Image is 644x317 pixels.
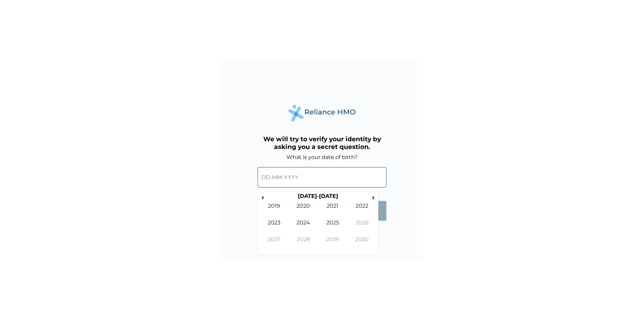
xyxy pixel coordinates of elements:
td: 2020 [289,203,318,219]
img: Reliance Health's Logo [288,105,356,122]
span: › [370,193,377,201]
td: 2019 [259,203,289,219]
th: [DATE]-[DATE] [266,193,369,202]
input: DD-MM-YYYY [258,167,386,188]
td: 2029 [318,236,347,253]
span: ‹ [259,193,266,201]
h3: We will try to verify your identity by asking you a secret question. [258,135,386,151]
label: What is your date of birth? [286,154,358,160]
td: 2021 [318,203,347,219]
td: 2028 [289,236,318,253]
td: 2024 [289,219,318,236]
td: 2027 [259,236,289,253]
td: 2023 [259,219,289,236]
td: 2025 [318,219,347,236]
td: 2030 [347,236,377,253]
td: 2026 [347,219,377,236]
td: 2022 [347,203,377,219]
